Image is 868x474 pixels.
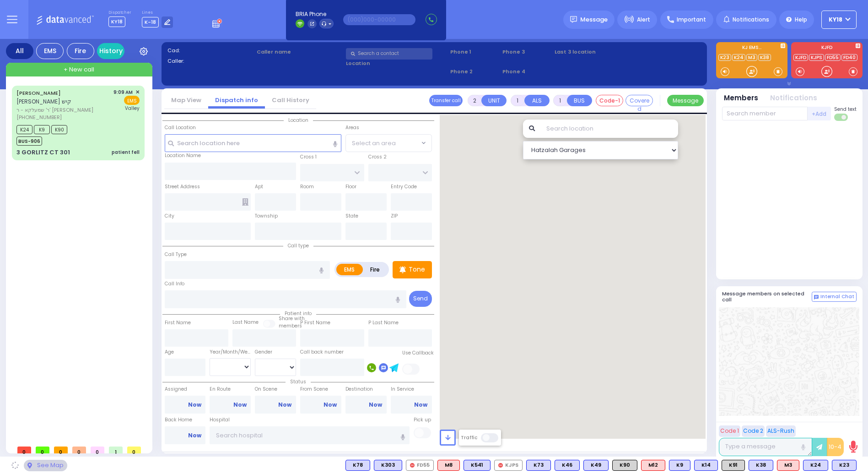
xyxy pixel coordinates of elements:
span: K-18 [142,17,159,27]
a: Now [188,431,201,440]
label: Cross 2 [368,153,387,161]
span: 0 [54,447,68,453]
input: Search location here [165,134,342,152]
span: K9 [34,125,50,134]
label: EMS [336,264,363,275]
label: Gender [255,349,272,356]
div: BLS [374,460,402,471]
label: Call Type [165,251,187,258]
div: ALS KJ [437,460,460,471]
label: Back Home [165,416,206,424]
a: Now [188,401,201,409]
div: K73 [526,460,551,471]
div: K46 [555,460,580,471]
button: BUS [567,95,592,106]
span: 0 [17,447,31,453]
div: ALS [641,460,665,471]
div: K91 [722,460,745,471]
img: comment-alt.png [814,295,819,300]
label: P Last Name [368,319,399,327]
div: K38 [749,460,773,471]
button: Notifications [770,93,817,104]
div: BLS [555,460,580,471]
label: Dispatcher [108,10,131,16]
label: P First Name [300,319,330,327]
span: Call type [283,242,313,249]
img: Logo [36,14,97,25]
span: KY18 [829,16,842,24]
button: Send [409,291,432,307]
label: Assigned [165,386,206,393]
div: BLS [345,460,370,471]
span: 0 [36,447,49,453]
span: KY18 [108,16,125,27]
a: KJPS [809,54,824,61]
label: Street Address [165,183,200,191]
label: Call Location [165,124,196,131]
button: Transfer call [429,95,463,106]
div: K9 [669,460,690,471]
label: Hospital [210,416,230,424]
label: KJFD [791,45,863,52]
label: Caller: [167,57,254,65]
span: Location [284,117,313,124]
a: KJFD [793,54,808,61]
label: KJ EMS... [716,45,787,52]
input: Search location [540,120,678,138]
button: Code 1 [719,425,740,437]
a: Now [233,401,247,409]
span: Status [286,378,311,385]
label: Caller name [257,48,343,56]
div: patient fell [112,149,140,156]
div: K78 [345,460,370,471]
span: 0 [127,447,141,453]
span: 1 [109,447,123,453]
div: K541 [464,460,491,471]
span: members [279,322,302,329]
span: K24 [16,125,32,134]
label: Use Callback [402,349,434,357]
small: Share with [279,315,305,322]
button: KY18 [821,11,857,29]
label: ZIP [391,212,398,220]
span: [PHONE_NUMBER] [16,114,62,121]
input: (000)000-00000 [343,14,415,25]
label: Last 3 location [555,48,628,56]
button: Members [724,93,758,104]
a: K38 [758,54,771,61]
div: All [6,43,33,59]
button: Message [667,95,704,106]
span: ר' שמעלקא - ר' [PERSON_NAME] [16,106,110,114]
span: Other building occupants [242,198,248,206]
img: red-radio-icon.svg [410,463,415,468]
a: Now [414,401,427,409]
label: Destination [345,386,387,393]
span: 9:09 AM [113,89,133,96]
span: ✕ [135,88,140,96]
span: 0 [91,447,104,453]
div: BLS [832,460,857,471]
label: Areas [345,124,359,131]
label: State [345,212,358,220]
div: BLS [803,460,828,471]
span: + New call [64,65,94,74]
label: Last Name [232,319,259,326]
a: FD55 [825,54,841,61]
div: M8 [437,460,460,471]
label: Call Info [165,280,184,288]
label: In Service [391,386,432,393]
input: Search a contact [346,48,432,60]
label: Township [255,212,278,220]
button: Internal Chat [812,292,857,302]
span: 0 [72,447,86,453]
div: See map [24,460,67,471]
span: Phone 2 [450,68,499,76]
a: Now [369,401,382,409]
div: K90 [612,460,637,471]
button: ALS [524,95,550,106]
label: En Route [210,386,251,393]
div: Year/Month/Week/Day [210,349,251,356]
label: On Scene [255,386,296,393]
h5: Message members on selected call [722,291,812,303]
label: Location [346,60,447,67]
